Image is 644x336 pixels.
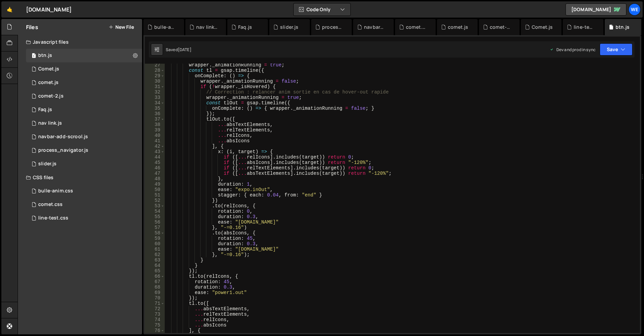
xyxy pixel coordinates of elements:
[26,157,142,171] div: 17167/47522.js
[574,24,595,30] div: line-test.css
[145,328,165,333] div: 76
[145,68,165,73] div: 28
[145,192,165,198] div: 51
[26,130,142,144] div: 17167/47443.js
[38,66,59,72] div: Comet.js
[1,1,18,18] a: 🤙
[145,312,165,317] div: 73
[145,111,165,117] div: 36
[145,203,165,209] div: 53
[145,241,165,247] div: 60
[490,24,511,30] div: comet-2.js
[145,171,165,176] div: 47
[145,257,165,263] div: 63
[145,285,165,290] div: 68
[145,182,165,187] div: 49
[145,84,165,89] div: 31
[26,117,142,130] div: 17167/47512.js
[32,54,36,59] span: 1
[145,165,165,171] div: 46
[145,322,165,328] div: 75
[406,24,428,30] div: comet.css
[145,187,165,192] div: 50
[166,47,191,52] div: Saved
[196,24,218,30] div: nav link.js
[145,73,165,79] div: 29
[26,62,142,76] div: 17167/47404.js
[616,24,629,30] div: btn.js
[26,198,142,211] div: 17167/47408.css
[178,47,191,52] div: [DATE]
[145,176,165,182] div: 48
[145,122,165,127] div: 38
[145,317,165,322] div: 74
[532,24,553,30] div: Comet.js
[26,23,38,31] h2: Files
[145,219,165,225] div: 56
[145,279,165,285] div: 67
[145,198,165,203] div: 52
[38,202,63,208] div: comet.css
[145,89,165,95] div: 32
[145,247,165,252] div: 61
[628,3,641,16] a: We
[145,138,165,144] div: 41
[145,236,165,241] div: 59
[448,24,468,30] div: comet.js
[145,149,165,154] div: 43
[145,133,165,138] div: 40
[26,89,142,103] div: 17167/47405.js
[145,95,165,100] div: 33
[26,144,142,157] div: 17167/47466.js
[566,3,626,16] a: [DOMAIN_NAME]
[145,306,165,312] div: 72
[238,24,252,30] div: Faq.js
[145,274,165,279] div: 66
[18,35,142,49] div: Javascript files
[280,24,298,30] div: slider.js
[145,301,165,306] div: 71
[145,214,165,219] div: 55
[364,24,386,30] div: navbar-add-scrool.js
[38,93,64,99] div: comet-2.js
[38,52,52,59] div: btn.js
[154,24,176,30] div: bulle-anim.css
[26,49,142,62] div: 17167/47401.js
[145,209,165,214] div: 54
[145,290,165,295] div: 69
[145,106,165,111] div: 35
[38,120,62,126] div: nav link.js
[145,79,165,84] div: 30
[145,252,165,257] div: 62
[145,127,165,133] div: 39
[26,5,72,14] div: [DOMAIN_NAME]
[600,43,632,56] button: Save
[550,47,596,52] div: Dev and prod in sync
[322,24,344,30] div: process_navigator.js
[145,144,165,149] div: 42
[145,230,165,236] div: 58
[38,147,88,153] div: process_navigator.js
[38,215,68,221] div: line-test.css
[145,154,165,160] div: 44
[145,100,165,106] div: 34
[145,268,165,274] div: 65
[109,24,134,30] button: New File
[294,3,350,16] button: Code Only
[38,107,52,113] div: Faq.js
[38,161,56,167] div: slider.js
[38,80,59,86] div: comet.js
[38,134,88,140] div: navbar-add-scrool.js
[26,184,142,198] div: 17167/47828.css
[145,225,165,230] div: 57
[26,76,142,89] div: 17167/47407.js
[18,171,142,184] div: CSS files
[145,62,165,68] div: 27
[145,117,165,122] div: 37
[38,188,73,194] div: bulle-anim.css
[26,103,142,117] div: 17167/47672.js
[145,160,165,165] div: 45
[145,295,165,301] div: 70
[145,263,165,268] div: 64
